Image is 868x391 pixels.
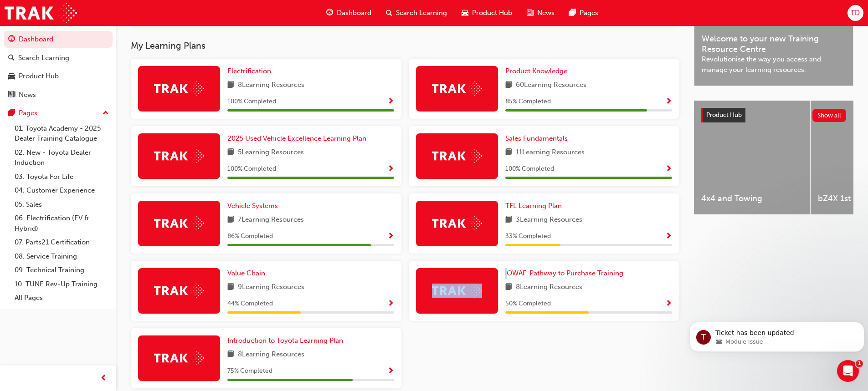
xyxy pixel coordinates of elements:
a: News [4,86,113,103]
span: 33 % Completed [505,231,551,242]
button: Show Progress [387,231,394,242]
div: Search Learning [18,53,69,63]
span: Show Progress [665,98,672,106]
span: news-icon [527,7,534,19]
a: 08. Service Training [11,249,113,264]
span: Product Hub [472,8,512,18]
a: news-iconNews [519,4,562,22]
img: Trak [154,351,204,365]
span: Revolutionise the way you access and manage your learning resources. [702,54,846,75]
span: pages-icon [569,7,576,19]
span: Vehicle Systems [227,202,278,210]
a: Value Chain [227,268,269,279]
span: 8 Learning Resources [238,349,304,361]
span: 5 Learning Resources [238,147,304,158]
h3: My Learning Plans [131,41,679,51]
span: Product Knowledge [505,67,567,75]
span: 2025 Used Vehicle Excellence Learning Plan [227,134,366,142]
button: Show Progress [665,96,672,107]
button: Show Progress [387,298,394,310]
a: Product HubShow all [701,108,846,122]
div: Pages [19,108,37,118]
img: Trak [154,216,204,230]
span: Pages [580,8,598,18]
a: guage-iconDashboard [319,4,379,22]
span: Show Progress [387,300,394,308]
button: Pages [4,105,113,122]
span: TFL Learning Plan [505,202,562,210]
span: book-icon [505,282,512,293]
span: search-icon [8,54,15,62]
img: Trak [154,149,204,163]
span: prev-icon [100,373,107,384]
a: Product Hub [4,68,113,85]
a: 2025 Used Vehicle Excellence Learning Plan [227,133,370,144]
span: Dashboard [337,8,371,18]
span: 75 % Completed [227,366,272,376]
span: 44 % Completed [227,299,273,309]
span: book-icon [227,349,234,361]
span: 60 Learning Resources [516,80,586,91]
span: book-icon [227,214,234,226]
button: Show Progress [665,163,672,175]
span: News [537,8,555,18]
a: 4x4 and Towing [694,101,810,214]
img: Trak [5,3,77,23]
span: Welcome to your new Training Resource Centre [702,34,846,54]
a: 02. New - Toyota Dealer Induction [11,146,113,170]
a: 10. TUNE Rev-Up Training [11,277,113,291]
a: All Pages [11,291,113,305]
div: Product Hub [19,71,59,81]
a: Vehicle Systems [227,201,282,211]
span: guage-icon [8,36,15,44]
span: Show Progress [665,233,672,241]
button: Show Progress [387,366,394,377]
span: car-icon [462,7,468,19]
span: Show Progress [387,367,394,376]
span: book-icon [227,80,234,91]
a: car-iconProduct Hub [454,4,519,22]
span: Introduction to Toyota Learning Plan [227,336,343,345]
span: pages-icon [8,109,15,117]
span: Search Learning [396,8,447,18]
a: 04. Customer Experience [11,183,113,198]
span: 100 % Completed [505,164,554,174]
button: TD [847,5,863,21]
div: News [19,90,36,100]
span: 86 % Completed [227,231,273,242]
a: pages-iconPages [562,4,606,22]
span: 50 % Completed [505,299,551,309]
span: 8 Learning Resources [516,282,582,293]
span: 11 Learning Resources [516,147,585,158]
iframe: Intercom live chat [837,360,859,382]
span: car-icon [8,72,15,81]
span: 'OWAF' Pathway to Purchase Training [505,269,623,277]
span: book-icon [505,147,512,158]
a: search-iconSearch Learning [379,4,454,22]
img: Trak [432,149,482,163]
span: Sales Fundamentals [505,134,568,142]
a: Electrification [227,66,275,76]
img: Trak [432,216,482,230]
span: book-icon [227,282,234,293]
span: news-icon [8,91,15,99]
span: 1 [856,360,863,367]
a: 06. Electrification (EV & Hybrid) [11,211,113,235]
span: search-icon [386,7,392,19]
a: 'OWAF' Pathway to Purchase Training [505,268,627,279]
span: Show Progress [387,165,394,173]
img: Trak [432,81,482,96]
a: Search Learning [4,50,113,66]
button: Show Progress [387,163,394,175]
img: Trak [432,284,482,298]
span: 85 % Completed [505,96,551,107]
span: up-icon [103,107,109,119]
span: Show Progress [665,300,672,308]
span: 7 Learning Resources [238,214,304,226]
span: 9 Learning Resources [238,282,304,293]
a: 09. Technical Training [11,263,113,277]
button: DashboardSearch LearningProduct HubNews [4,29,113,105]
